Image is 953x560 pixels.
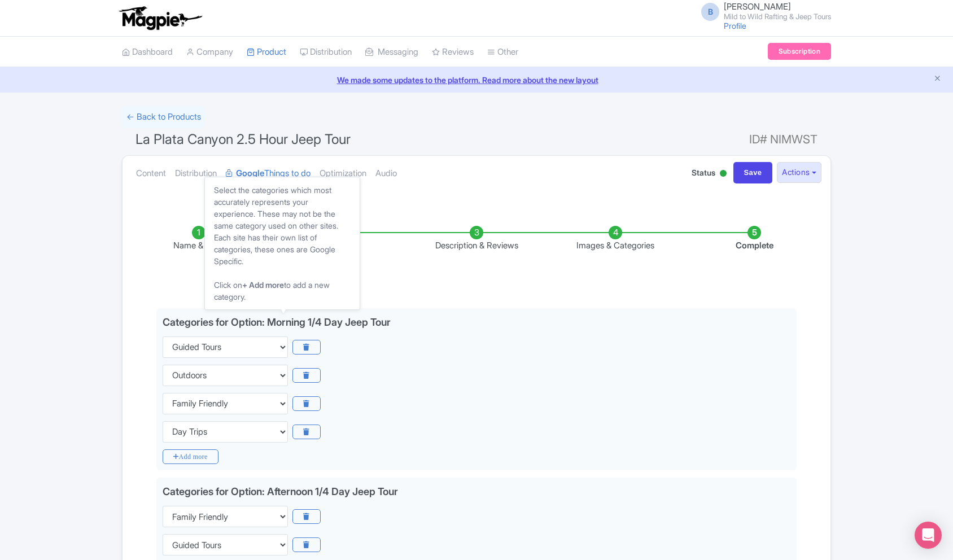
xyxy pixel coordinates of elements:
span: B [701,3,719,21]
span: ID# NIMWST [749,128,818,151]
li: Name & Price [129,226,268,252]
li: Complete [685,226,824,252]
button: Actions [777,162,821,183]
div: Select the categories which most accurately represents your experience. These may not be the same... [214,184,351,303]
div: Open Intercom Messenger [915,522,942,549]
a: Optimization [320,156,366,191]
a: ← Back to Products [122,106,206,128]
a: Audio [375,156,397,191]
a: Messaging [365,37,418,68]
li: Description & Reviews [407,226,546,252]
span: La Plata Canyon 2.5 Hour Jeep Tour [135,131,351,147]
input: Save [733,162,773,183]
a: Distribution [300,37,352,68]
button: Close announcement [933,73,942,86]
a: Profile [724,21,746,30]
a: Dashboard [122,37,173,68]
div: Categories for Option: Morning 1/4 Day Jeep Tour [163,316,391,328]
a: Product [247,37,286,68]
a: Company [186,37,233,68]
div: Active [718,165,729,183]
div: Categories for Option: Afternoon 1/4 Day Jeep Tour [163,485,398,497]
span: Status [692,167,715,178]
li: Images & Categories [546,226,685,252]
img: logo-ab69f6fb50320c5b225c76a69d11143b.png [116,6,204,30]
a: Subscription [768,43,831,60]
a: Distribution [175,156,217,191]
i: Add more [163,449,218,464]
a: We made some updates to the platform. Read more about the new layout [7,74,946,86]
strong: + Add more [242,280,284,290]
a: B [PERSON_NAME] Mild to Wild Rafting & Jeep Tours [694,2,831,20]
span: [PERSON_NAME] [724,1,791,12]
a: GoogleThings to do [226,156,311,191]
small: Mild to Wild Rafting & Jeep Tours [724,13,831,20]
a: Content [136,156,166,191]
a: Other [487,37,518,68]
a: Reviews [432,37,474,68]
strong: Google [236,167,264,180]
